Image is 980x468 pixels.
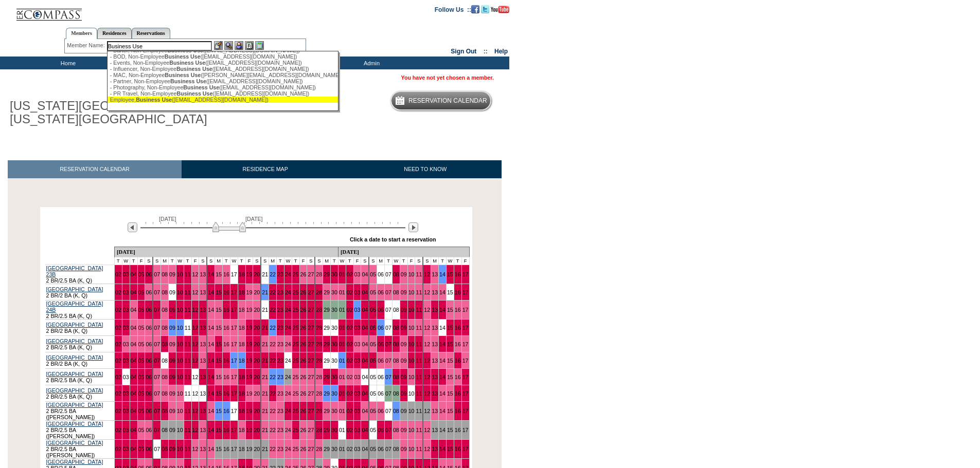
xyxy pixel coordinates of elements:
a: 10 [177,358,183,364]
a: 03 [123,341,129,347]
a: 09 [169,341,175,347]
a: 21 [262,358,268,364]
a: 10 [177,271,183,277]
img: Follow us on Twitter [481,5,489,13]
a: 09 [169,271,175,277]
a: 10 [177,341,183,347]
a: 27 [308,289,314,295]
a: 02 [347,358,353,364]
td: Home [39,57,95,69]
a: 17 [462,325,469,331]
a: Residences [97,28,132,39]
a: 22 [270,289,276,295]
a: 20 [254,271,260,277]
a: 26 [300,307,307,313]
a: 04 [131,341,137,347]
a: 13 [200,307,206,313]
a: 16 [455,307,461,313]
a: 26 [300,358,307,364]
a: 24 [285,307,291,313]
a: 28 [316,325,322,331]
a: 25 [293,341,299,347]
a: 03 [123,358,129,364]
a: 08 [393,289,399,295]
a: 13 [432,289,438,295]
a: 10 [408,289,415,295]
a: 12 [424,289,430,295]
a: 04 [131,307,137,313]
a: 03 [123,325,129,331]
a: 03 [354,341,361,347]
img: Impersonate [235,41,243,50]
a: 13 [432,307,438,313]
td: Memberships [95,57,152,69]
a: 29 [324,325,330,331]
a: 16 [455,289,461,295]
a: 29 [324,271,330,277]
a: 17 [462,289,469,295]
a: 19 [246,307,253,313]
a: 08 [162,325,168,331]
a: 29 [324,358,330,364]
a: 05 [138,289,145,295]
a: 27 [308,325,314,331]
a: 20 [254,341,260,347]
a: 15 [447,325,453,331]
a: 01 [339,325,345,331]
a: 07 [154,325,160,331]
a: 07 [385,358,391,364]
a: 11 [185,358,191,364]
a: 18 [239,289,245,295]
a: 05 [138,307,145,313]
img: Subscribe to our YouTube Channel [491,6,509,13]
a: 13 [432,341,438,347]
a: 06 [146,358,152,364]
a: 11 [416,289,422,295]
a: 04 [131,358,137,364]
a: Help [494,48,508,55]
a: 06 [378,307,384,313]
a: 03 [123,271,129,277]
a: 06 [146,307,152,313]
a: 14 [439,289,446,295]
a: 26 [300,289,307,295]
a: 14 [439,341,446,347]
a: 09 [401,271,407,277]
a: 08 [393,341,399,347]
a: 05 [138,358,145,364]
a: Subscribe to our YouTube Channel [491,6,509,12]
a: 12 [424,325,430,331]
a: 17 [231,358,237,364]
a: 05 [370,325,376,331]
a: 02 [115,289,121,295]
a: 12 [192,271,199,277]
a: 18 [239,341,245,347]
a: 30 [331,341,337,347]
a: 12 [192,358,199,364]
a: 18 [239,271,245,277]
a: 08 [393,358,399,364]
img: Next [408,222,418,232]
a: 14 [439,307,446,313]
a: 17 [231,271,237,277]
a: 19 [246,358,253,364]
a: 24 [285,325,291,331]
a: 25 [293,289,299,295]
a: 04 [131,289,137,295]
a: 14 [439,325,446,331]
a: 08 [162,307,168,313]
a: 27 [308,307,314,313]
a: Members [66,28,97,39]
a: 12 [192,307,199,313]
a: 17 [231,325,237,331]
img: View [224,41,233,50]
a: 05 [370,358,376,364]
a: 07 [385,271,391,277]
a: 10 [177,289,183,295]
a: 02 [347,325,353,331]
a: 07 [154,307,160,313]
a: 09 [401,289,407,295]
a: 16 [455,341,461,347]
a: 21 [262,341,268,347]
a: 27 [308,341,314,347]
